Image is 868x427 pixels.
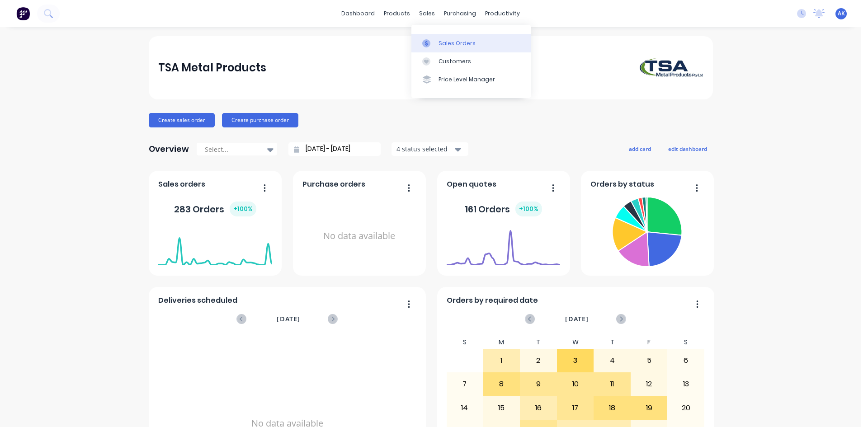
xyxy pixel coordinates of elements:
[668,349,704,372] div: 6
[446,336,483,349] div: S
[557,373,594,395] div: 10
[481,7,524,20] div: productivity
[415,7,439,20] div: sales
[484,349,520,372] div: 1
[668,397,704,419] div: 20
[465,202,542,216] div: 161 Orders
[439,39,476,47] div: Sales Orders
[520,336,557,349] div: T
[631,349,667,372] div: 5
[158,179,205,190] span: Sales orders
[302,179,365,190] span: Purchase orders
[557,397,594,419] div: 17
[222,113,298,127] button: Create purchase order
[230,202,256,216] div: + 100 %
[392,142,468,156] button: 4 status selected
[631,397,667,419] div: 19
[411,52,531,70] a: Customers
[439,75,495,84] div: Price Level Manager
[379,7,415,20] div: products
[484,373,520,395] div: 8
[594,397,630,419] div: 18
[520,373,557,395] div: 9
[447,373,483,395] div: 7
[565,314,589,324] span: [DATE]
[667,336,704,349] div: S
[411,70,531,89] a: Price Level Manager
[594,336,631,349] div: T
[838,9,845,18] span: AK
[277,314,300,324] span: [DATE]
[557,349,594,372] div: 3
[16,7,30,20] img: Factory
[158,295,237,306] span: Deliveries scheduled
[484,397,520,419] div: 15
[439,57,471,66] div: Customers
[149,140,189,158] div: Overview
[447,179,496,190] span: Open quotes
[396,144,453,154] div: 4 status selected
[594,349,630,372] div: 4
[557,336,594,349] div: W
[662,143,713,155] button: edit dashboard
[439,7,481,20] div: purchasing
[149,113,215,127] button: Create sales order
[302,193,416,279] div: No data available
[483,336,520,349] div: M
[447,397,483,419] div: 14
[631,373,667,395] div: 12
[520,349,557,372] div: 2
[447,295,538,306] span: Orders by required date
[337,7,379,20] a: dashboard
[668,373,704,395] div: 13
[411,34,531,52] a: Sales Orders
[174,202,256,216] div: 283 Orders
[590,179,654,190] span: Orders by status
[640,58,703,77] img: TSA Metal Products
[515,202,542,216] div: + 100 %
[594,373,630,395] div: 11
[623,143,657,155] button: add card
[520,397,557,419] div: 16
[631,336,668,349] div: F
[158,59,266,77] div: TSA Metal Products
